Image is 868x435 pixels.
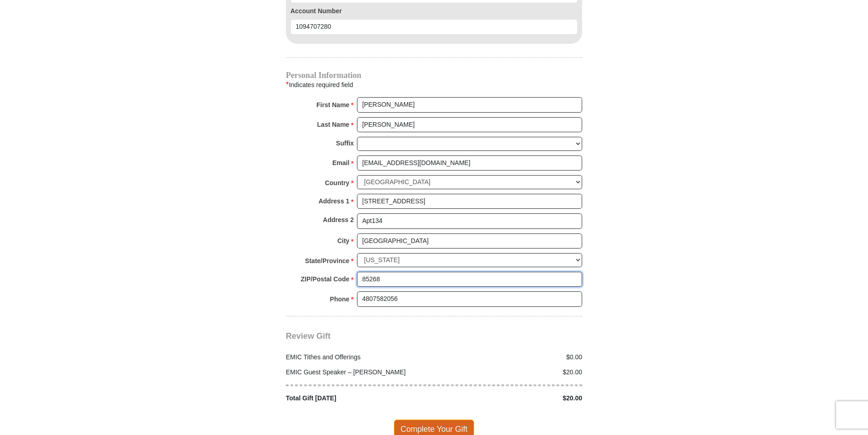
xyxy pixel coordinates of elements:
strong: Last Name [317,118,350,131]
strong: Email [332,156,349,169]
strong: Suffix [336,137,354,150]
strong: Address 2 [323,213,354,226]
strong: Country [325,176,350,189]
strong: State/Province [305,254,349,267]
strong: City [337,234,349,247]
span: Review Gift [286,331,331,341]
h4: Personal Information [286,72,582,79]
strong: Phone [330,293,350,306]
div: Indicates required field [286,79,582,91]
div: $20.00 [434,394,587,403]
div: EMIC Guest Speaker – [PERSON_NAME] [281,368,434,377]
label: Account Number [290,6,578,16]
div: Total Gift [DATE] [281,394,434,403]
strong: Address 1 [319,195,350,207]
div: $20.00 [434,368,587,377]
div: $0.00 [434,352,587,362]
strong: First Name [316,98,349,111]
div: EMIC Tithes and Offerings [281,352,434,362]
strong: ZIP/Postal Code [301,273,350,285]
